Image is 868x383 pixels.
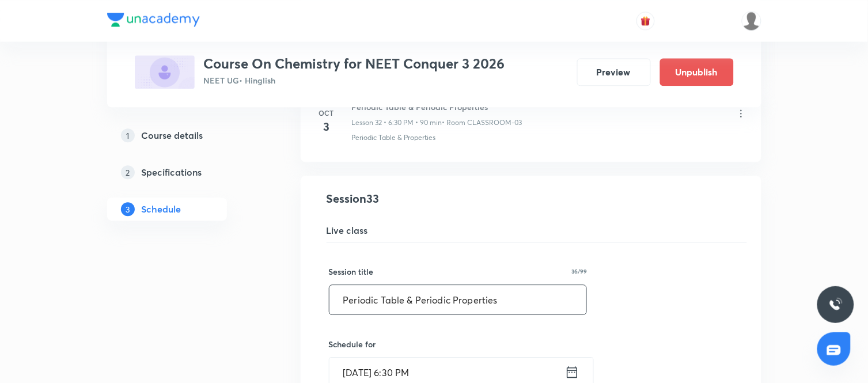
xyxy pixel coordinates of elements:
[121,202,135,216] p: 3
[660,58,734,86] button: Unpublish
[329,266,374,278] h6: Session title
[640,16,651,26] img: avatar
[142,202,181,216] h5: Schedule
[352,132,436,143] p: Periodic Table & Properties
[121,165,135,179] p: 2
[121,128,135,142] p: 1
[327,190,747,207] h4: Session 33
[107,13,200,26] img: Company Logo
[315,108,338,118] h6: Oct
[329,338,587,350] h6: Schedule for
[327,223,747,237] h5: Live class
[107,161,264,184] a: 2Specifications
[204,55,505,72] h3: Course On Chemistry for NEET Conquer 3 2026
[329,285,587,314] input: A great title is short, clear and descriptive
[352,117,442,128] p: Lesson 32 • 6:30 PM • 90 min
[204,74,505,86] p: NEET UG • Hinglish
[742,11,761,31] img: Md Khalid Hasan Ansari
[829,298,843,312] img: ttu
[636,12,655,30] button: avatar
[142,165,202,179] h5: Specifications
[442,117,522,128] p: • Room CLASSROOM-03
[107,124,264,147] a: 1Course details
[577,58,651,86] button: Preview
[571,268,587,274] p: 36/99
[142,128,203,142] h5: Course details
[135,55,195,89] img: 1D253E23-8997-4A24-AC11-6B683ABB0C5B_plus.png
[315,118,338,135] h4: 3
[107,13,200,29] a: Company Logo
